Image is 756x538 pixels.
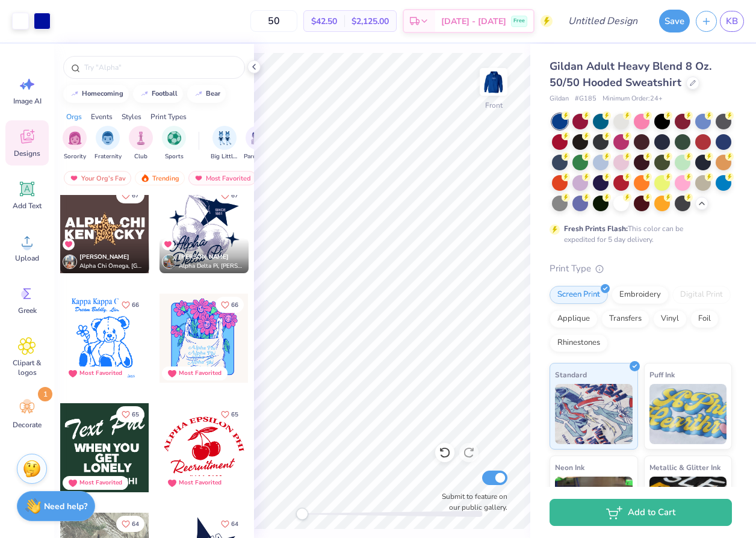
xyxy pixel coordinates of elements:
[91,111,113,122] div: Events
[63,126,87,161] button: filter button
[720,11,744,32] a: KB
[122,111,141,122] div: Styles
[555,461,584,474] span: Neon Ink
[550,262,732,276] div: Print Type
[64,152,86,161] span: Sorority
[69,174,79,182] img: most_fav.gif
[672,286,731,304] div: Digital Print
[555,477,633,537] img: Neon Ink
[211,152,238,161] span: Big Little Reveal
[79,369,122,378] div: Most Favorited
[135,171,185,185] div: Trending
[550,334,608,352] div: Rhinestones
[555,368,587,381] span: Standard
[179,369,222,378] div: Most Favorited
[179,262,244,271] span: Alpha Delta Pi, [PERSON_NAME][GEOGRAPHIC_DATA]
[44,501,87,512] strong: Need help?
[63,85,129,103] button: homecoming
[79,478,122,487] div: Most Favorited
[129,126,153,161] button: filter button
[179,253,229,261] span: [PERSON_NAME]
[133,85,183,103] button: football
[555,384,633,444] img: Standard
[64,171,131,185] div: Your Org's Fav
[18,306,37,315] span: Greek
[132,302,139,308] span: 66
[116,406,144,422] button: Like
[215,406,244,422] button: Like
[559,9,647,33] input: Untitled Design
[231,193,238,199] span: 67
[134,131,147,145] img: Club Image
[218,131,231,145] img: Big Little Reveal Image
[211,126,238,161] div: filter for Big Little Reveal
[162,126,186,161] button: filter button
[690,310,719,328] div: Foil
[116,187,144,203] button: Like
[649,461,720,474] span: Metallic & Glitter Ink
[352,15,389,28] span: $2,125.00
[482,70,506,94] img: Front
[13,96,42,106] span: Image AI
[244,126,271,161] button: filter button
[132,412,139,418] span: 65
[179,478,222,487] div: Most Favorited
[231,302,238,308] span: 66
[167,131,181,145] img: Sports Image
[187,85,226,103] button: bear
[82,90,123,97] div: homecoming
[659,10,690,32] button: Save
[165,152,184,161] span: Sports
[441,15,506,28] span: [DATE] - [DATE]
[101,131,114,145] img: Fraternity Image
[601,310,649,328] div: Transfers
[15,253,39,263] span: Upload
[513,17,525,25] span: Free
[575,94,596,104] span: # G185
[132,521,139,527] span: 64
[215,297,244,313] button: Like
[653,310,687,328] div: Vinyl
[188,171,256,185] div: Most Favorited
[7,358,47,377] span: Clipart & logos
[564,224,628,233] strong: Fresh Prints Flash:
[550,286,608,304] div: Screen Print
[206,90,220,97] div: bear
[231,521,238,527] span: 64
[550,59,711,90] span: Gildan Adult Heavy Blend 8 Oz. 50/50 Hooded Sweatshirt
[550,310,598,328] div: Applique
[231,412,238,418] span: 65
[132,193,139,199] span: 67
[296,508,308,520] div: Accessibility label
[152,90,178,97] div: football
[194,90,203,97] img: trend_line.gif
[726,14,738,28] span: KB
[70,90,79,97] img: trend_line.gif
[79,262,144,271] span: Alpha Chi Omega, [GEOGRAPHIC_DATA][US_STATE]
[311,15,337,28] span: $42.50
[66,111,82,122] div: Orgs
[251,131,265,145] img: Parent's Weekend Image
[550,499,732,526] button: Add to Cart
[13,420,42,430] span: Decorate
[564,223,712,245] div: This color can be expedited for 5 day delivery.
[79,253,129,261] span: [PERSON_NAME]
[38,387,52,401] span: 1
[68,131,82,145] img: Sorority Image
[244,126,271,161] div: filter for Parent's Weekend
[649,477,727,537] img: Metallic & Glitter Ink
[211,126,238,161] button: filter button
[550,94,569,104] span: Gildan
[435,491,507,513] label: Submit to feature on our public gallery.
[162,126,186,161] div: filter for Sports
[649,384,727,444] img: Puff Ink
[250,10,297,32] input: – –
[603,94,663,104] span: Minimum Order: 24 +
[194,174,203,182] img: most_fav.gif
[116,297,144,313] button: Like
[215,187,244,203] button: Like
[14,149,40,158] span: Designs
[83,61,237,73] input: Try "Alpha"
[94,152,122,161] span: Fraternity
[485,100,503,111] div: Front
